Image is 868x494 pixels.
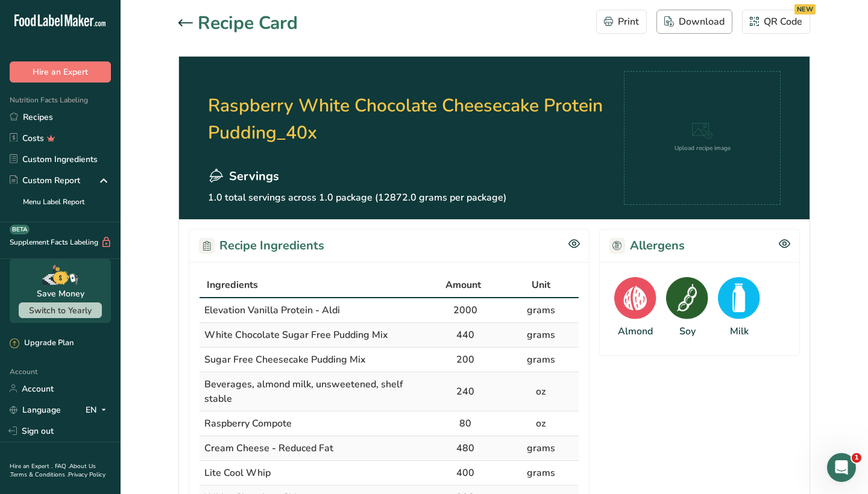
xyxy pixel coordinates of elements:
h2: Allergens [609,237,685,255]
span: Lite Cool Whip [204,466,271,480]
button: Switch to Yearly [19,302,102,318]
h2: Recipe Ingredients [199,237,324,255]
a: Hire an Expert . [10,462,52,471]
span: Amount [445,278,481,292]
a: Privacy Policy [68,471,105,479]
td: grams [503,461,579,486]
td: 240 [427,372,503,411]
span: Unit [532,278,550,292]
span: Elevation Vanilla Protein - Aldi [204,304,340,317]
a: Language [10,399,61,421]
td: grams [503,323,579,348]
td: 400 [427,461,503,486]
div: QR Code [750,14,802,29]
iframe: Intercom live chat [827,453,856,482]
button: Download [656,10,732,34]
div: Almond [618,324,653,339]
span: Servings [229,167,279,186]
span: Raspberry Compote [204,417,292,430]
div: Print [604,14,639,29]
img: Almond [614,277,656,319]
div: EN [86,402,111,417]
td: 80 [427,411,503,436]
div: Upgrade Plan [10,337,74,349]
div: Save Money [37,287,84,300]
div: Upload recipe image [675,144,731,153]
button: Print [596,10,647,34]
button: Hire an Expert [10,61,111,83]
td: 480 [427,436,503,461]
span: Sugar Free Cheesecake Pudding Mix [204,353,366,366]
p: 1.0 total servings across 1.0 package (12872.0 grams per package) [208,190,624,205]
a: Terms & Conditions . [10,471,68,479]
h1: Recipe Card [198,10,298,37]
img: Milk [718,277,760,319]
a: About Us . [10,462,96,479]
td: oz [503,411,579,436]
td: 2000 [427,298,503,323]
td: 200 [427,348,503,372]
div: Soy [679,324,696,339]
span: Switch to Yearly [29,305,92,316]
td: 440 [427,323,503,348]
span: White Chocolate Sugar Free Pudding Mix [204,328,388,342]
button: QR Code NEW [742,10,810,34]
span: 1 [852,453,861,463]
div: NEW [794,4,816,14]
a: FAQ . [55,462,69,471]
div: Custom Report [10,174,80,187]
h2: Raspberry White Chocolate Cheesecake Protein Pudding_40x [208,71,624,167]
div: BETA [10,225,30,234]
div: Milk [730,324,749,339]
td: grams [503,436,579,461]
span: Cream Cheese - Reduced Fat [204,442,333,455]
span: Beverages, almond milk, unsweetened, shelf stable [204,378,403,405]
img: Soy [666,277,708,319]
td: oz [503,372,579,411]
span: Ingredients [207,278,258,292]
td: grams [503,298,579,323]
td: grams [503,348,579,372]
div: Download [664,14,725,29]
